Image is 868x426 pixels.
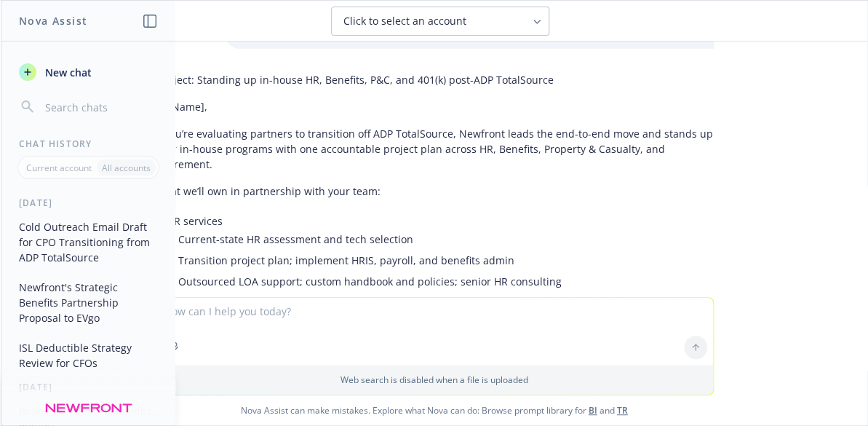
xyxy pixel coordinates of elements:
a: BI [589,404,597,417]
a: TR [617,404,628,417]
button: Cold Outreach Email Draft for CPO Transitioning from ADP TotalSource [13,215,164,269]
div: [DATE] [1,381,175,393]
p: What we’ll own in partnership with your team: [155,184,714,199]
li: Current-state HR assessment and tech selection [178,229,714,250]
p: Hi [Name], [155,99,714,114]
p: HR services [167,213,714,229]
button: New chat [13,59,164,85]
button: Newfront's Strategic Benefits Partnership Proposal to EVgo [13,275,164,330]
p: Current account [26,162,92,174]
input: Search chats [42,97,158,117]
div: Chat History [1,138,175,150]
p: Web search is disabled when a file is uploaded [164,374,704,386]
button: ISL Deductible Strategy Review for CFOs [13,336,164,375]
p: All accounts [102,162,151,174]
div: [DATE] [1,197,175,209]
li: Outsourced LOA support; custom handbook and policies; senior HR consulting [178,271,714,292]
span: New chat [42,65,92,80]
h1: Nova Assist [19,13,87,28]
p: If you’re evaluating partners to transition off ADP TotalSource, Newfront leads the end-to-end mo... [155,126,714,172]
span: Click to select an account [343,14,466,28]
span: Nova Assist can make mistakes. Explore what Nova can do: Browse prompt library for and [7,395,861,425]
li: Transition project plan; implement HRIS, payroll, and benefits admin [178,250,714,271]
button: Click to select an account [331,7,549,36]
p: Subject: Standing up in-house HR, Benefits, P&C, and 401(k) post-ADP TotalSource [155,72,714,87]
